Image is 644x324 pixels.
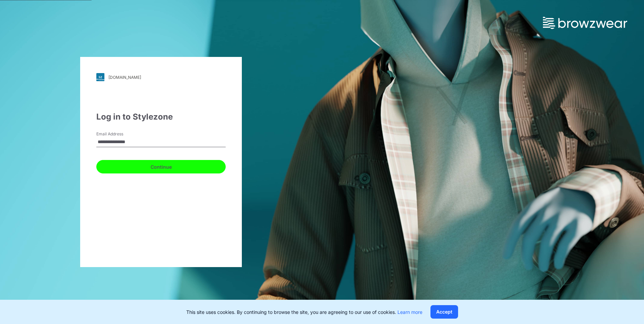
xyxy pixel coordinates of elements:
[430,305,458,319] button: Accept
[108,75,141,80] div: [DOMAIN_NAME]
[96,111,226,123] div: Log in to Stylezone
[96,73,104,81] img: svg+xml;base64,PHN2ZyB3aWR0aD0iMjgiIGhlaWdodD0iMjgiIHZpZXdCb3g9IjAgMCAyOCAyOCIgZmlsbD0ibm9uZSIgeG...
[186,309,422,316] p: This site uses cookies. By continuing to browse the site, you are agreeing to our use of cookies.
[96,160,226,173] button: Continue
[397,309,422,315] a: Learn more
[96,73,226,81] a: [DOMAIN_NAME]
[543,17,627,29] img: browzwear-logo.73288ffb.svg
[96,131,143,137] label: Email Address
